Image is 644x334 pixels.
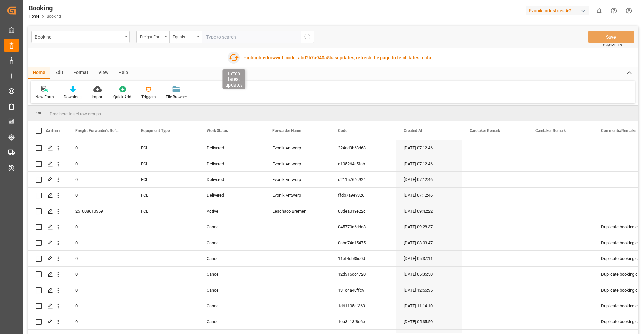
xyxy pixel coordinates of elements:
button: Evonik Industries AG [526,4,592,17]
div: 0 [67,172,133,187]
div: Press SPACE to select this row. [28,314,67,330]
div: Press SPACE to select this row. [28,219,67,235]
div: File Browser [166,94,187,100]
div: [DATE] 05:37:11 [396,251,462,266]
span: row [268,55,276,60]
div: Edit [50,67,68,79]
div: 0 [67,235,133,250]
div: Evonik Antwerp [264,156,330,171]
div: Delivered [199,140,264,156]
div: [DATE] 11:14:10 [396,298,462,314]
div: [DATE] 05:35:50 [396,267,462,282]
div: New Form [35,94,54,100]
a: Home [29,14,39,19]
div: FCL [133,156,199,171]
div: View [93,67,113,79]
div: 08dea019e22c [330,203,396,219]
span: Caretaker Remark [535,128,566,133]
span: abd2b7a940a5 [298,55,330,60]
span: Created At [404,128,422,133]
button: open menu [169,31,202,43]
button: show 0 new notifications [592,3,607,18]
div: Press SPACE to select this row. [28,298,67,314]
div: Evonik Antwerp [264,172,330,187]
div: [DATE] 09:42:22 [396,203,462,219]
span: Comments/Remarks [601,128,636,133]
div: Import [92,94,103,100]
div: 224cd9b68d63 [330,140,396,156]
div: Cancel [199,298,264,314]
div: 0abd74a15475 [330,235,396,250]
span: Equipment Type [141,128,170,133]
div: Press SPACE to select this row. [28,235,67,251]
div: Press SPACE to select this row. [28,251,67,267]
div: Press SPACE to select this row. [28,267,67,282]
div: Evonik Industries AG [526,6,589,15]
div: [DATE] 07:12:46 [396,156,462,171]
div: Equals [173,32,195,40]
div: Cancel [199,314,264,329]
div: Press SPACE to select this row. [28,156,67,172]
div: Cancel [199,251,264,266]
div: Delivered [199,172,264,187]
span: Forwarder Name [272,128,301,133]
div: Press SPACE to select this row. [28,140,67,156]
div: 0 [67,188,133,203]
div: Booking [29,3,61,13]
div: ffdb7a9e9326 [330,188,396,203]
button: Save [588,31,634,43]
div: 251008610359 [67,203,133,219]
div: 045770a6dde8 [330,219,396,235]
div: 0 [67,140,133,156]
div: Press SPACE to select this row. [28,203,67,219]
div: d105264a5fab [330,156,396,171]
span: Ctrl/CMD + S [603,43,622,48]
div: Leschaco Bremen [264,203,330,219]
div: FCL [133,188,199,203]
div: Evonik Antwerp [264,140,330,156]
div: [DATE] 08:03:47 [396,235,462,250]
div: [DATE] 05:35:50 [396,314,462,329]
div: Booking [35,32,123,40]
button: open menu [136,31,169,43]
div: 0 [67,314,133,329]
div: [DATE] 07:12:46 [396,188,462,203]
div: Help [113,67,133,79]
div: d2115764c924 [330,172,396,187]
div: Home [28,67,50,79]
div: [DATE] 12:56:35 [396,282,462,298]
div: Press SPACE to select this row. [28,282,67,298]
span: Code [338,128,347,133]
div: [DATE] 09:28:37 [396,219,462,235]
div: 11ef4eb35d0d [330,251,396,266]
div: Cancel [199,219,264,235]
div: 1ea3413f8e6e [330,314,396,329]
div: 131c4a40ffc9 [330,282,396,298]
div: 0 [67,156,133,171]
div: Highlighted with code: updates, refresh the page to fetch latest data. [243,54,433,61]
div: Quick Add [113,94,131,100]
span: Caretaker Remark [470,128,500,133]
button: open menu [31,31,130,43]
div: Freight Forwarder's Reference No. [140,32,162,40]
div: 0 [67,219,133,235]
div: Download [64,94,82,100]
div: Cancel [199,267,264,282]
div: Delivered [199,188,264,203]
div: Press SPACE to select this row. [28,188,67,203]
div: Evonik Antwerp [264,188,330,203]
div: FCL [133,203,199,219]
div: Triggers [141,94,156,100]
div: Cancel [199,235,264,250]
div: [DATE] 07:12:46 [396,172,462,187]
span: Drag here to set row groups [50,111,101,116]
div: 0 [67,282,133,298]
span: Work Status [207,128,228,133]
div: Active [199,203,264,219]
div: Delivered [199,156,264,171]
div: Fetch latest updates [222,69,245,89]
div: 0 [67,298,133,314]
button: search button [301,31,314,43]
div: [DATE] 07:12:46 [396,140,462,156]
span: has [330,55,337,60]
